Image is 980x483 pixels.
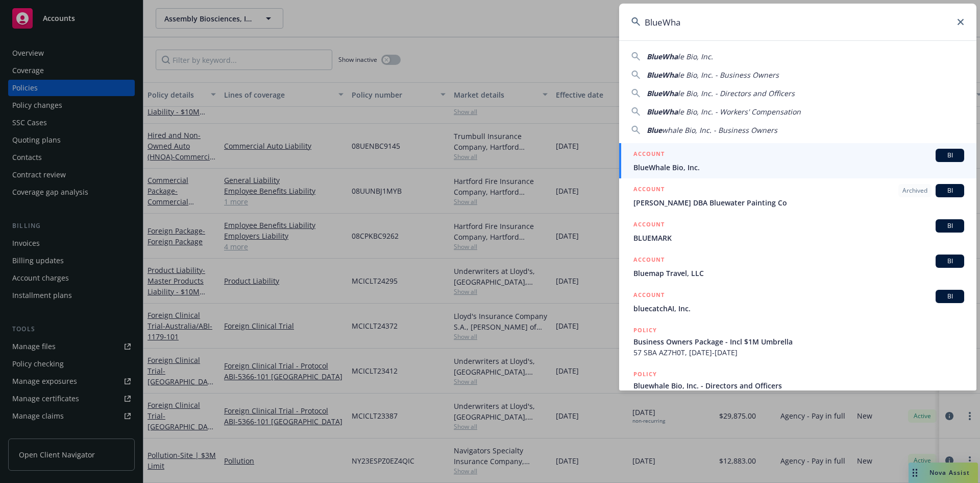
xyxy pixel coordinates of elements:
a: ACCOUNTBIBluemap Travel, LLC [619,249,976,284]
span: BlueWha [647,88,678,98]
span: le Bio, Inc. - Workers' Compensation [678,107,801,117]
span: Bluewhale Bio, Inc. - Directors and Officers [633,380,964,391]
a: ACCOUNTBIbluecatchAI, Inc. [619,284,976,319]
a: POLICYBusiness Owners Package - Incl $1M Umbrella57 SBA AZ7H0T, [DATE]-[DATE] [619,319,976,363]
h5: ACCOUNT [633,290,665,302]
span: BlueWha [647,52,678,61]
span: BlueWhale Bio, Inc. [633,162,964,173]
span: Business Owners Package - Incl $1M Umbrella [633,336,964,347]
span: le Bio, Inc. - Business Owners [678,70,779,80]
h5: POLICY [633,325,657,335]
span: Bluemap Travel, LLC [633,268,964,279]
span: BI [940,292,960,301]
span: le Bio, Inc. - Directors and Officers [678,88,795,98]
span: BI [940,221,960,231]
span: BLUEMARK [633,233,964,243]
span: BlueWha [647,107,678,117]
span: BI [940,151,960,160]
span: BI [940,186,960,195]
a: ACCOUNTArchivedBI[PERSON_NAME] DBA Bluewater Painting Co [619,178,976,214]
a: ACCOUNTBIBLUEMARK [619,214,976,249]
input: Search... [619,4,976,40]
h5: POLICY [633,369,657,379]
span: [PERSON_NAME] DBA Bluewater Painting Co [633,197,964,208]
a: ACCOUNTBIBlueWhale Bio, Inc. [619,143,976,178]
span: bluecatchAI, Inc. [633,303,964,314]
h5: ACCOUNT [633,255,665,267]
span: Blue [647,125,662,135]
span: Archived [902,186,927,195]
span: 57 SBA AZ7H0T, [DATE]-[DATE] [633,347,964,358]
span: le Bio, Inc. [678,52,713,61]
h5: ACCOUNT [633,184,665,196]
span: BI [940,257,960,266]
span: whale Bio, Inc. - Business Owners [662,125,777,135]
a: POLICYBluewhale Bio, Inc. - Directors and Officers [619,363,976,407]
h5: ACCOUNT [633,149,665,161]
h5: ACCOUNT [633,219,665,232]
span: BlueWha [647,70,678,80]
